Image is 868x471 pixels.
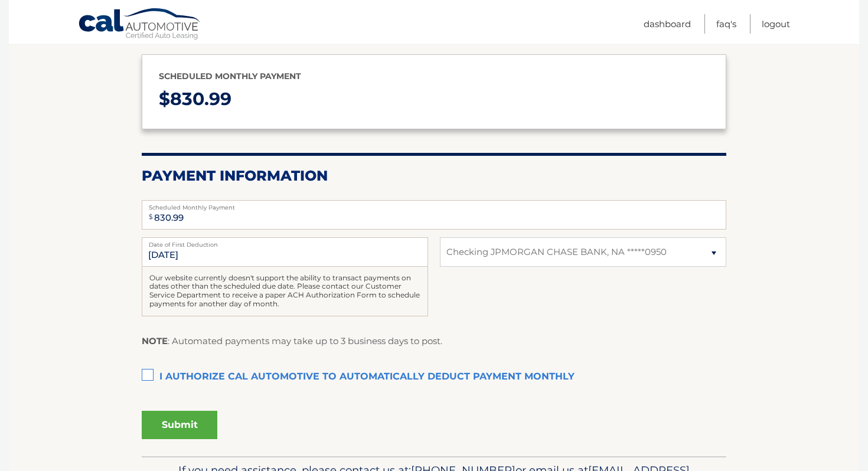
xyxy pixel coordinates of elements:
a: FAQ's [716,14,736,34]
p: Scheduled monthly payment [159,69,709,84]
a: Dashboard [644,14,691,34]
label: I authorize cal automotive to automatically deduct payment monthly [142,365,726,389]
p: : Automated payments may take up to 3 business days to post. [142,333,442,349]
p: $ [159,84,709,115]
strong: NOTE [142,335,168,346]
div: Our website currently doesn't support the ability to transact payments on dates other than the sc... [142,267,428,316]
button: Submit [142,411,217,439]
input: Payment Amount [142,200,726,230]
a: Cal Automotive [78,8,202,42]
input: Payment Date [142,237,428,267]
a: Logout [762,14,790,34]
span: $ [145,204,156,230]
label: Date of First Deduction [142,237,428,247]
h2: Payment Information [142,167,726,185]
label: Scheduled Monthly Payment [142,200,726,210]
span: 830.99 [170,88,231,110]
